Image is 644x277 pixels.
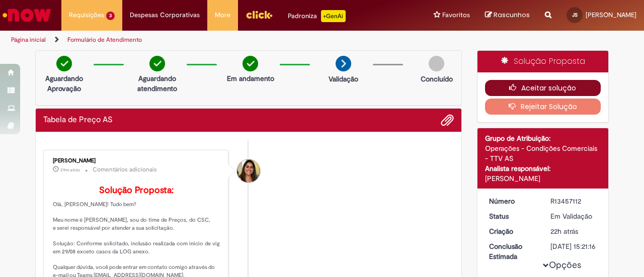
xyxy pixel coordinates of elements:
[485,173,601,183] div: [PERSON_NAME]
[106,12,115,20] span: 3
[8,31,422,49] ul: Trilhas de página
[40,73,89,94] p: Aguardando Aprovação
[572,12,578,18] span: JS
[246,7,273,22] img: click_logo_yellow_360x200.png
[429,56,444,71] img: img-circle-grey.png
[550,227,578,236] time: 28/08/2025 11:21:12
[481,241,543,261] dt: Conclusão Estimada
[60,167,80,173] span: 29m atrás
[130,10,200,20] span: Despesas Corporativas
[329,74,358,84] p: Validação
[485,11,530,20] a: Rascunhos
[485,80,601,96] button: Aceitar solução
[288,10,346,22] div: Padroniza
[11,36,46,44] a: Página inicial
[481,196,543,206] dt: Número
[485,143,601,163] div: Operações - Condições Comerciais - TTV AS
[442,10,470,20] span: Favoritos
[93,165,157,174] small: Comentários adicionais
[550,196,597,206] div: R13457112
[237,159,260,182] div: Gabriela Paula Oliveira Camargo
[53,158,220,164] div: [PERSON_NAME]
[99,184,174,196] b: Solução Proposta:
[494,10,530,20] span: Rascunhos
[550,227,578,236] span: 22h atrás
[481,226,543,236] dt: Criação
[336,56,351,71] img: arrow-next.png
[485,99,601,115] button: Rejeitar Solução
[149,56,165,71] img: check-circle-green.png
[586,11,636,19] span: [PERSON_NAME]
[421,74,453,84] p: Concluído
[321,10,346,22] p: +GenAi
[550,211,597,221] div: Em Validação
[485,133,601,143] div: Grupo de Atribuição:
[1,5,53,25] img: ServiceNow
[477,51,609,72] div: Solução Proposta
[215,10,230,20] span: More
[60,167,80,173] time: 29/08/2025 08:39:16
[243,56,258,71] img: check-circle-green.png
[69,10,104,20] span: Requisições
[550,241,597,251] div: [DATE] 15:21:16
[133,73,182,94] p: Aguardando atendimento
[56,56,72,71] img: check-circle-green.png
[481,211,543,221] dt: Status
[441,114,454,127] button: Adicionar anexos
[67,36,142,44] a: Formulário de Atendimento
[43,116,113,125] h2: Tabela de Preço AS Histórico de tíquete
[550,226,597,236] div: 28/08/2025 11:21:12
[485,163,601,173] div: Analista responsável:
[227,73,274,83] p: Em andamento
